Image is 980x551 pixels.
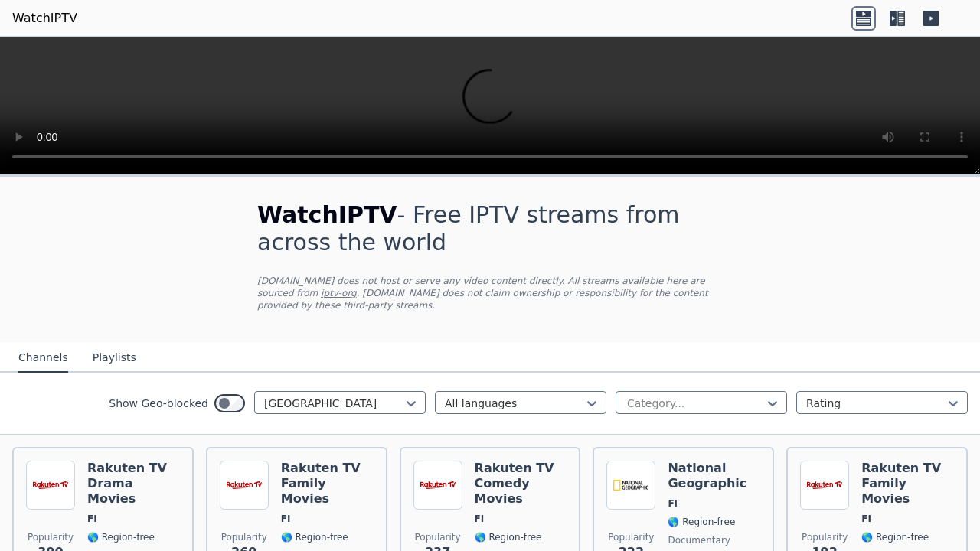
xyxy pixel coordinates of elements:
h1: - Free IPTV streams from across the world [257,201,723,256]
span: Popularity [28,531,73,543]
span: FI [861,513,871,525]
img: Rakuten TV Family Movies [220,461,269,510]
span: FI [668,497,678,510]
img: Rakuten TV Family Movies [800,461,849,510]
button: Playlists [93,344,136,373]
a: WatchIPTV [12,9,77,28]
span: Popularity [608,531,654,543]
span: Popularity [221,531,267,543]
span: 🌎 Region-free [87,531,155,543]
span: 🌎 Region-free [861,531,929,543]
h6: Rakuten TV Drama Movies [87,461,180,507]
span: FI [281,513,291,525]
span: Popularity [802,531,848,543]
img: Rakuten TV Drama Movies [26,461,75,510]
h6: Rakuten TV Comedy Movies [475,461,567,507]
span: FI [87,513,97,525]
span: 🌎 Region-free [281,531,348,543]
span: Popularity [415,531,461,543]
a: iptv-org [321,288,357,298]
span: 🌎 Region-free [475,531,542,543]
p: [DOMAIN_NAME] does not host or serve any video content directly. All streams available here are s... [257,275,723,311]
span: FI [475,513,485,525]
h6: Rakuten TV Family Movies [861,461,954,507]
span: WatchIPTV [257,201,397,228]
img: Rakuten TV Comedy Movies [413,461,462,510]
img: National Geographic [606,461,655,510]
span: 🌎 Region-free [668,516,735,528]
label: Show Geo-blocked [109,396,208,411]
h6: National Geographic [668,461,760,491]
button: Channels [18,344,68,373]
h6: Rakuten TV Family Movies [281,461,374,507]
span: documentary [668,534,730,546]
